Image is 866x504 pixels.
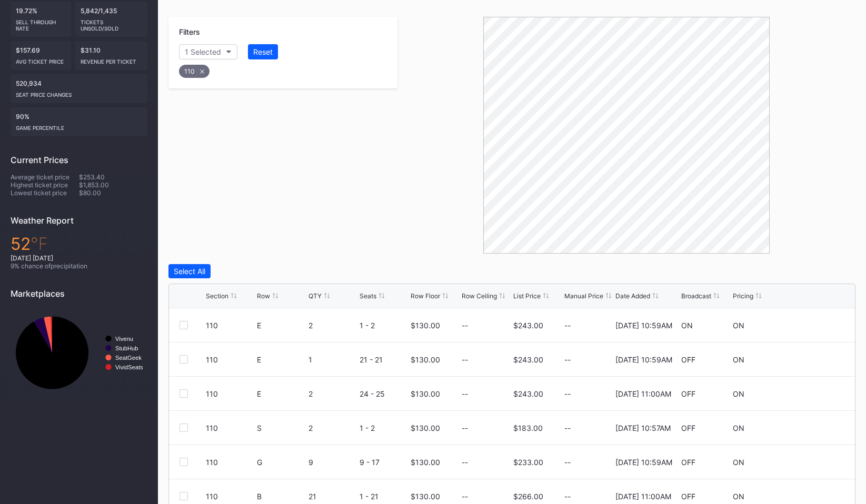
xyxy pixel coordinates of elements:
[733,389,744,398] div: ON
[733,292,753,300] div: Pricing
[11,155,147,165] div: Current Prices
[360,292,376,300] div: Seats
[681,389,695,398] div: OFF
[11,254,147,262] div: [DATE] [DATE]
[257,492,305,501] div: B
[513,292,541,300] div: List Price
[681,492,695,501] div: OFF
[179,27,387,36] div: Filters
[564,321,613,330] div: --
[179,44,237,59] button: 1 Selected
[206,355,254,364] div: 110
[462,321,468,330] div: --
[115,364,143,370] text: VividSeats
[564,355,613,364] div: --
[16,54,66,65] div: Avg ticket price
[308,458,357,467] div: 9
[257,458,305,467] div: G
[81,54,143,65] div: Revenue per ticket
[168,264,211,278] button: Select All
[513,492,543,501] div: $266.00
[308,321,357,330] div: 2
[513,424,543,432] div: $183.00
[615,492,671,501] div: [DATE] 11:00AM
[11,215,147,226] div: Weather Report
[308,389,357,398] div: 2
[360,321,408,330] div: 1 - 2
[411,492,440,501] div: $130.00
[681,355,695,364] div: OFF
[733,492,744,501] div: ON
[564,458,613,467] div: --
[462,292,497,300] div: Row Ceiling
[11,288,147,299] div: Marketplaces
[615,424,671,432] div: [DATE] 10:57AM
[681,424,695,432] div: OFF
[308,292,322,300] div: QTY
[615,321,672,330] div: [DATE] 10:59AM
[206,492,254,501] div: 110
[31,234,48,254] span: ℉
[11,2,71,37] div: 19.72%
[185,47,221,56] div: 1 Selected
[513,389,543,398] div: $243.00
[79,173,147,181] div: $253.40
[257,424,305,432] div: S
[11,189,79,197] div: Lowest ticket price
[360,424,408,432] div: 1 - 2
[115,336,133,342] text: Vivenu
[615,355,672,364] div: [DATE] 10:59AM
[564,389,613,398] div: --
[411,321,440,330] div: $130.00
[11,307,147,399] svg: Chart title
[360,492,408,501] div: 1 - 21
[115,345,138,351] text: StubHub
[360,458,408,467] div: 9 - 17
[11,262,147,270] div: 9 % chance of precipitation
[206,458,254,467] div: 110
[206,389,254,398] div: 110
[360,355,408,364] div: 21 - 21
[733,321,744,330] div: ON
[308,492,357,501] div: 21
[615,292,650,300] div: Date Added
[681,321,693,330] div: ON
[462,355,468,364] div: --
[257,389,305,398] div: E
[360,389,408,398] div: 24 - 25
[75,41,148,70] div: $31.10
[257,321,305,330] div: E
[179,65,210,78] div: 110
[564,424,613,432] div: --
[462,389,468,398] div: --
[681,458,695,467] div: OFF
[462,492,468,501] div: --
[257,355,305,364] div: E
[248,44,278,59] button: Reset
[564,492,613,501] div: --
[79,181,147,189] div: $1,853.00
[564,292,603,300] div: Manual Price
[79,189,147,197] div: $80.00
[174,267,205,276] div: Select All
[16,15,66,32] div: Sell Through Rate
[206,321,254,330] div: 110
[733,458,744,467] div: ON
[411,292,440,300] div: Row Floor
[206,292,228,300] div: Section
[11,41,71,70] div: $157.69
[75,2,148,37] div: 5,842/1,435
[81,15,143,32] div: Tickets Unsold/Sold
[513,321,543,330] div: $243.00
[411,424,440,432] div: $130.00
[206,424,254,432] div: 110
[681,292,711,300] div: Broadcast
[513,458,543,467] div: $233.00
[16,120,142,131] div: Game percentile
[733,355,744,364] div: ON
[257,292,270,300] div: Row
[513,355,543,364] div: $243.00
[308,424,357,432] div: 2
[11,234,147,254] div: 52
[308,355,357,364] div: 1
